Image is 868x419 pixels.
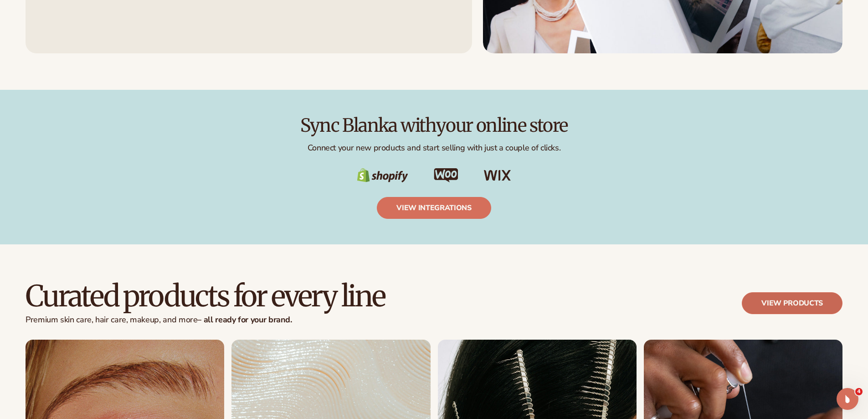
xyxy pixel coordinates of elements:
[197,314,292,325] strong: – all ready for your brand.
[26,115,842,135] h2: Sync Blanka with your online store
[26,143,842,153] p: Connect your new products and start selling with just a couple of clicks.
[26,281,385,311] h2: Curated products for every line
[377,197,491,219] a: view integrations
[855,388,863,395] span: 4
[357,168,408,183] img: Shopify Image 20
[26,315,385,325] p: Premium skin care, hair care, makeup, and more
[837,388,858,410] iframe: Intercom live chat
[434,168,458,182] img: Shopify Image 21
[742,292,842,314] a: View products
[484,170,511,181] img: Shopify Image 22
